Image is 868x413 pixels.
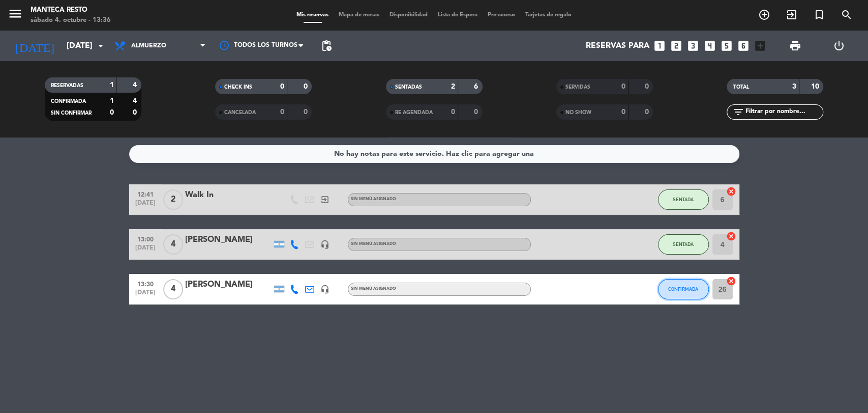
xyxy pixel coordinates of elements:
strong: 0 [621,83,625,90]
strong: 2 [451,83,455,90]
i: menu [8,6,23,21]
i: cancel [726,276,736,286]
i: exit_to_app [786,9,798,21]
i: search [841,9,853,21]
span: 13:30 [133,278,158,289]
i: filter_list [732,106,744,118]
i: looks_two [670,39,683,52]
strong: 6 [474,83,480,90]
input: Filtrar por nombre... [744,106,823,118]
strong: 0 [451,108,455,116]
span: SENTADAS [395,85,422,90]
strong: 0 [110,109,114,116]
button: SENTADA [658,189,709,210]
i: arrow_drop_down [95,40,107,52]
i: looks_6 [737,39,750,52]
span: [DATE] [133,289,158,301]
i: looks_4 [703,39,716,52]
div: Manteca Resto [31,5,111,15]
strong: 4 [133,97,139,104]
span: Lista de Espera [433,12,483,18]
strong: 0 [280,83,284,90]
span: SENTADA [673,241,694,247]
span: Sin menú asignado [351,242,396,246]
div: [PERSON_NAME] [185,233,272,246]
i: headset_mic [320,240,330,249]
strong: 0 [133,109,139,116]
button: SENTADA [658,234,709,255]
span: Reservas para [586,41,649,51]
span: SERVIDAS [565,85,590,90]
span: Sin menú asignado [351,287,396,291]
span: TOTAL [733,85,749,90]
strong: 0 [474,108,480,116]
span: Tarjetas de regalo [520,12,577,18]
span: CONFIRMADA [51,99,86,104]
span: CONFIRMADA [668,286,698,292]
strong: 0 [621,108,625,116]
strong: 0 [644,83,650,90]
strong: 0 [304,108,310,116]
span: 4 [163,234,183,255]
strong: 4 [133,81,139,89]
strong: 0 [644,108,650,116]
i: [DATE] [8,35,62,57]
span: RE AGENDADA [395,110,433,115]
span: Mis reservas [291,12,334,18]
i: looks_3 [686,39,700,52]
span: pending_actions [320,40,333,52]
i: turned_in_not [813,9,825,21]
span: CHECK INS [224,85,252,90]
span: 12:41 [133,188,158,200]
strong: 10 [811,83,821,90]
span: NO SHOW [565,110,591,115]
span: print [789,40,801,52]
strong: 1 [110,97,114,104]
strong: 0 [280,108,284,116]
span: SENTADA [673,197,694,202]
strong: 1 [110,81,114,89]
span: 2 [163,189,183,210]
button: menu [8,6,23,25]
i: headset_mic [320,285,330,294]
span: RESERVADAS [51,83,83,88]
span: Pre-acceso [483,12,520,18]
span: [DATE] [133,244,158,256]
div: No hay notas para este servicio. Haz clic para agregar una [334,148,534,160]
span: Mapa de mesas [334,12,384,18]
span: [DATE] [133,200,158,211]
span: Almuerzo [131,42,166,49]
i: add_circle_outline [758,9,770,21]
i: add_box [754,39,767,52]
span: Disponibilidad [384,12,433,18]
div: Walk In [185,188,272,202]
i: looks_5 [720,39,733,52]
i: exit_to_app [320,195,330,204]
span: 13:00 [133,233,158,244]
div: LOG OUT [817,31,860,61]
span: SIN CONFIRMAR [51,111,92,116]
div: [PERSON_NAME] [185,278,272,291]
i: looks_one [653,39,666,52]
strong: 3 [792,83,796,90]
div: sábado 4. octubre - 13:36 [31,15,111,25]
i: cancel [726,231,736,241]
span: 4 [163,279,183,299]
span: CANCELADA [224,110,256,115]
strong: 0 [304,83,310,90]
i: cancel [726,186,736,197]
span: Sin menú asignado [351,197,396,201]
button: CONFIRMADA [658,279,709,299]
i: power_settings_new [832,40,845,52]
